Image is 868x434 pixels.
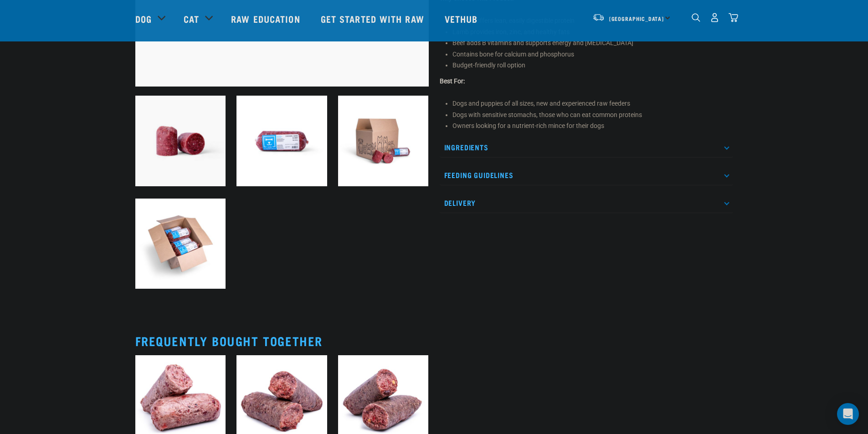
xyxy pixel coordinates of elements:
[729,13,738,22] img: home-icon@2x.png
[452,99,733,108] p: Dogs and puppies of all sizes, new and experienced raw feeders
[184,12,199,26] a: Cat
[236,96,327,186] img: Raw Essentials Chicken Lamb Beef Bulk Minced Raw Dog Food Roll
[440,165,733,185] p: Feeding Guidelines
[452,38,733,48] p: Beef adds B vitamins and supports energy and [MEDICAL_DATA]
[452,61,733,70] p: Budget-friendly roll option
[452,121,733,131] p: Owners looking for a nutrient-rich mince for their dogs
[436,0,489,37] a: Vethub
[692,13,700,22] img: home-icon-1@2x.png
[338,96,429,186] img: Raw Essentials Bulk 10kg Raw Dog Food Roll Box
[440,137,733,158] p: Ingredients
[609,17,664,20] span: [GEOGRAPHIC_DATA]
[837,403,859,425] div: Open Intercom Messenger
[135,96,226,186] img: Raw Essentials Chicken Lamb Beef Bulk Minced Raw Dog Food Roll Unwrapped
[452,110,733,120] p: Dogs with sensitive stomachs, those who can eat common proteins
[592,13,605,21] img: van-moving.png
[135,334,733,348] h2: Frequently bought together
[135,199,226,289] img: Raw Essentials Raw Dog Food Bulk Affordable Roll Box
[452,50,733,59] p: Contains bone for calcium and phosphorus
[312,0,436,37] a: Get started with Raw
[440,77,465,85] strong: Best For:
[135,12,152,26] a: Dog
[440,193,733,213] p: Delivery
[710,13,719,22] img: user.png
[222,0,311,37] a: Raw Education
